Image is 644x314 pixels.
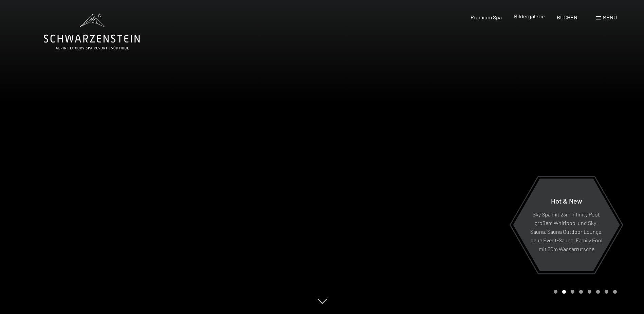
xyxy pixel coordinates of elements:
span: Menü [603,14,617,20]
a: Hot & New Sky Spa mit 23m Infinity Pool, großem Whirlpool und Sky-Sauna, Sauna Outdoor Lounge, ne... [513,178,620,272]
a: BUCHEN [557,14,577,20]
div: Carousel Page 6 [596,290,600,294]
div: Carousel Pagination [551,290,617,294]
div: Carousel Page 3 [571,290,574,294]
div: Carousel Page 7 [605,290,608,294]
p: Sky Spa mit 23m Infinity Pool, großem Whirlpool und Sky-Sauna, Sauna Outdoor Lounge, neue Event-S... [530,210,603,253]
div: Carousel Page 8 [613,290,617,294]
div: Carousel Page 4 [579,290,583,294]
div: Carousel Page 1 [554,290,557,294]
div: Carousel Page 5 [588,290,591,294]
a: Bildergalerie [514,13,545,19]
span: Hot & New [551,196,582,205]
div: Carousel Page 2 (Current Slide) [562,290,566,294]
a: Premium Spa [471,14,502,20]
